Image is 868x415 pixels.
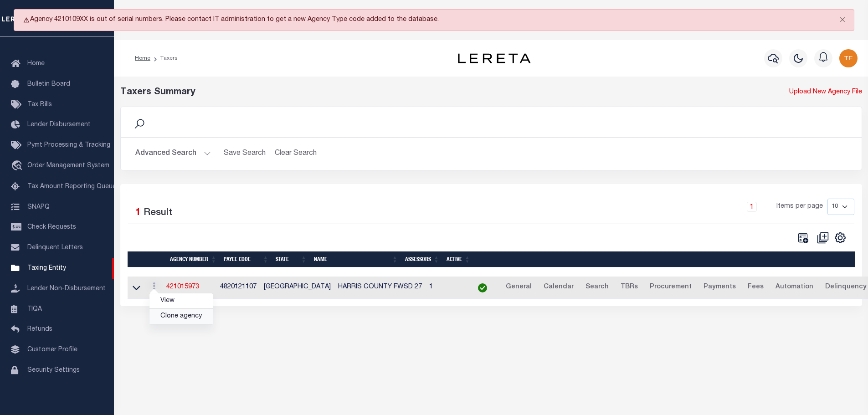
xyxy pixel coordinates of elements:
[502,280,536,295] a: General
[27,204,50,210] span: SNAPQ
[27,184,116,190] span: Tax Amount Reporting Queue
[27,142,110,149] span: Pymt Processing & Tracking
[27,306,42,312] span: TIQA
[334,277,426,299] td: HARRIS COUNTY FWSD 27
[11,160,26,172] i: travel_explore
[458,53,531,63] img: logo-dark.svg
[771,280,817,295] a: Automation
[271,145,321,163] button: Clear Search
[166,284,199,290] a: 421015973
[478,283,487,292] img: check-icon-green.svg
[144,206,172,220] label: Result
[272,251,310,267] th: State: activate to sort column ascending
[260,277,334,299] td: [GEOGRAPHIC_DATA]
[218,145,271,163] button: Save Search
[135,56,150,61] a: Home
[581,280,613,295] a: Search
[699,280,740,295] a: Payments
[150,54,178,62] li: Taxers
[27,326,52,333] span: Refunds
[27,61,45,67] span: Home
[149,293,213,308] a: View
[27,81,70,87] span: Bulletin Board
[27,163,109,169] span: Order Management System
[166,251,220,267] th: Agency Number: activate to sort column ascending
[27,122,91,128] span: Lender Disbursement
[831,10,854,30] button: Close
[646,280,696,295] a: Procurement
[27,347,77,353] span: Customer Profile
[135,145,211,163] button: Advanced Search
[149,309,213,324] a: Clone agency
[310,251,401,267] th: Name: activate to sort column ascending
[616,280,642,295] a: TBRs
[401,251,443,267] th: Assessors: activate to sort column ascending
[474,251,866,267] th: &nbsp;
[27,102,52,108] span: Tax Bills
[839,49,858,67] img: svg+xml;base64,PHN2ZyB4bWxucz0iaHR0cDovL3d3dy53My5vcmcvMjAwMC9zdmciIHBvaW50ZXItZXZlbnRzPSJub25lIi...
[27,367,80,374] span: Security Settings
[120,86,673,99] div: Taxers Summary
[539,280,578,295] a: Calendar
[220,251,272,267] th: Payee Code: activate to sort column ascending
[216,277,260,299] td: 4820121107
[27,286,106,292] span: Lender Non-Disbursement
[744,280,768,295] a: Fees
[426,277,467,299] td: 1
[776,202,823,212] span: Items per page
[443,251,474,267] th: Active: activate to sort column ascending
[27,224,76,231] span: Check Requests
[27,245,83,251] span: Delinquent Letters
[14,9,854,31] div: Agency 4210109XX is out of serial numbers. Please contact IT administration to get a new Agency T...
[135,208,141,218] span: 1
[747,202,757,212] a: 1
[789,87,862,97] a: Upload New Agency File
[27,265,66,272] span: Taxing Entity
